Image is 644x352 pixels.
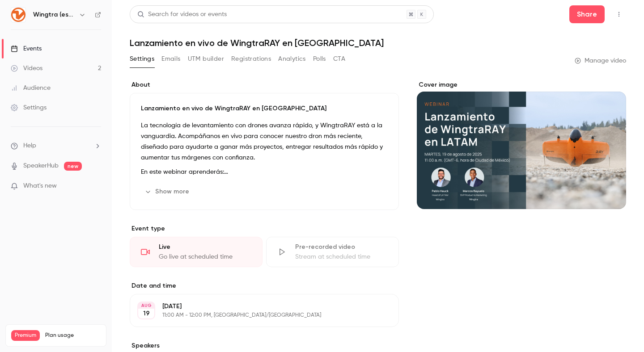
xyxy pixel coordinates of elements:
p: Lanzamiento en vivo de WingtraRAY en [GEOGRAPHIC_DATA] [141,104,388,113]
h6: Wingtra (español) [33,10,75,19]
h1: Lanzamiento en vivo de WingtraRAY en [GEOGRAPHIC_DATA] [130,38,626,48]
div: Pre-recorded videoStream at scheduled time [266,237,399,267]
img: Wingtra (español) [11,8,25,22]
div: Audience [11,84,51,92]
div: Videos [11,64,42,73]
button: CTA [333,52,345,66]
p: La tecnología de levantamiento con drones avanza rápido, y WingtraRAY está a la vanguardia. Acomp... [141,120,388,163]
iframe: Noticeable Trigger [90,182,101,190]
span: Help [23,141,36,151]
span: new [64,162,82,171]
button: Analytics [278,52,306,66]
button: Registrations [231,52,271,66]
div: Search for videos or events [137,10,227,19]
a: SpeakerHub [23,161,59,171]
span: Premium [11,330,40,341]
div: LiveGo live at scheduled time [130,237,263,267]
button: UTM builder [188,52,224,66]
label: Cover image [417,80,626,89]
label: Date and time [130,281,399,290]
button: Emails [161,52,180,66]
li: help-dropdown-opener [11,141,101,151]
button: Share [569,5,605,23]
a: Manage video [575,56,626,65]
p: 11:00 AM - 12:00 PM, [GEOGRAPHIC_DATA]/[GEOGRAPHIC_DATA] [162,312,352,319]
div: Pre-recorded video [295,243,388,251]
span: Plan usage [45,332,101,339]
div: Events [11,44,42,53]
section: Cover image [417,80,626,209]
div: Go live at scheduled time [159,252,251,261]
label: About [130,80,399,89]
label: Speakers [130,341,399,350]
div: Settings [11,103,47,112]
p: 19 [143,309,150,318]
p: En este webinar aprenderás: [141,167,388,177]
button: Show more [141,184,195,199]
p: Event type [130,224,399,233]
div: Stream at scheduled time [295,252,388,261]
button: Settings [130,52,154,66]
div: AUG [138,302,154,309]
div: Live [159,243,251,251]
button: Polls [313,52,326,66]
p: [DATE] [162,302,352,311]
span: What's new [23,181,57,191]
